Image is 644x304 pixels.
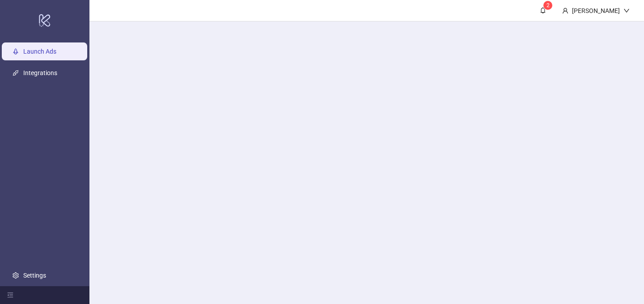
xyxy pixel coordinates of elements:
a: Settings [23,272,46,279]
span: 2 [547,2,550,8]
span: bell [540,7,546,13]
a: Integrations [23,69,57,76]
span: user [562,8,568,14]
span: menu-fold [7,292,13,298]
sup: 2 [543,1,552,10]
div: [PERSON_NAME] [568,6,623,16]
a: Launch Ads [23,48,56,55]
span: down [623,8,630,14]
